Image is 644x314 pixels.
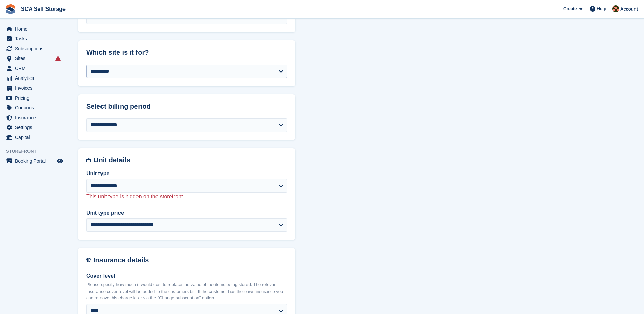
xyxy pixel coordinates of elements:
a: menu [3,123,64,132]
span: Sites [15,54,56,63]
span: Create [563,5,577,12]
span: Booking Portal [15,156,56,166]
a: Preview store [56,157,64,165]
label: Unit type [86,170,287,178]
a: menu [3,24,64,34]
span: Account [620,6,638,13]
span: Tasks [15,34,56,43]
a: menu [3,64,64,73]
a: menu [3,83,64,93]
img: unit-details-icon-595b0c5c156355b767ba7b61e002efae458ec76ed5ec05730b8e856ff9ea34a9.svg [86,156,91,164]
a: menu [3,44,64,53]
a: menu [3,93,64,103]
span: Settings [15,123,56,132]
span: Insurance [15,113,56,122]
span: Analytics [15,73,56,83]
span: Subscriptions [15,44,56,53]
span: Home [15,24,56,34]
a: menu [3,34,64,43]
span: Coupons [15,103,56,112]
h2: Unit details [94,156,287,164]
a: menu [3,113,64,122]
span: CRM [15,64,56,73]
a: menu [3,73,64,83]
h2: Which site is it for? [86,49,287,56]
a: menu [3,133,64,142]
i: Smart entry sync failures have occurred [55,56,61,61]
img: stora-icon-8386f47178a22dfd0bd8f6a31ec36ba5ce8667c1dd55bd0f319d3a0aa187defe.svg [5,4,16,14]
label: Unit type price [86,209,287,217]
span: Pricing [15,93,56,103]
img: insurance-details-icon-731ffda60807649b61249b889ba3c5e2b5c27d34e2e1fb37a309f0fde93ff34a.svg [86,256,91,264]
span: Storefront [6,148,68,155]
p: Please specify how much it would cost to replace the value of the items being stored. The relevan... [86,281,287,301]
p: This unit type is hidden on the storefront. [86,193,287,201]
span: Capital [15,133,56,142]
a: menu [3,54,64,63]
span: Help [597,5,606,12]
img: Sarah Race [612,5,619,12]
span: Invoices [15,83,56,93]
h2: Select billing period [86,103,287,110]
label: Cover level [86,272,287,280]
a: menu [3,156,64,166]
a: menu [3,103,64,112]
h2: Insurance details [93,256,287,264]
a: SCA Self Storage [18,3,68,15]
